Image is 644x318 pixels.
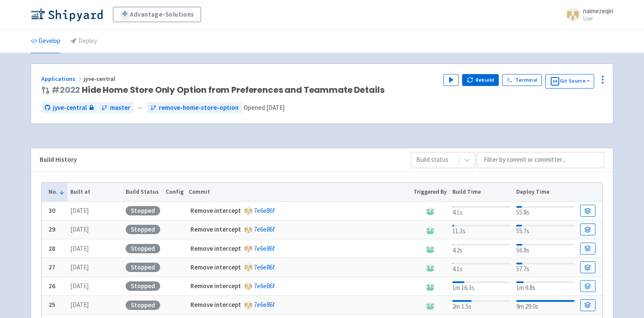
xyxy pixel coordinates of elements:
[147,102,242,114] a: remove-home-store-option
[113,7,201,22] a: Advantage-Solutions
[254,282,275,290] a: 7e6e86f
[580,299,595,311] a: Build Details
[190,244,241,252] strong: Remove intercept
[580,280,595,292] a: Build Details
[190,263,241,271] strong: Remove intercept
[126,206,160,215] div: Stopped
[49,187,65,196] button: No.
[190,282,241,290] strong: Remove intercept
[452,223,511,236] div: 11.3s
[580,223,595,235] a: Build Details
[452,280,511,293] div: 1m 16.3s
[516,298,575,312] div: 9m 29.0s
[126,263,160,272] div: Stopped
[67,183,123,201] th: Built at
[516,280,575,293] div: 1m 9.8s
[244,103,285,112] span: Opened
[70,225,89,233] time: [DATE]
[545,74,594,89] button: Git Source
[98,102,134,114] a: master
[49,244,55,252] b: 28
[254,263,275,271] a: 7e6e86f
[513,183,577,201] th: Deploy Time
[583,16,613,21] small: User
[126,225,160,234] div: Stopped
[41,75,83,83] a: Applications
[516,204,575,218] div: 55.8s
[254,244,275,252] a: 7e6e86f
[449,183,513,201] th: Build Time
[561,8,613,21] a: naimezeqiri User
[110,103,130,113] span: master
[126,281,160,291] div: Stopped
[443,74,459,86] button: Play
[137,103,144,113] span: ←
[71,29,97,53] a: Deploy
[477,152,604,168] input: Filter by commit or committer...
[123,183,163,201] th: Build Status
[49,225,55,233] b: 29
[452,204,511,218] div: 4.1s
[40,155,398,165] div: Build History
[49,282,55,290] b: 26
[516,261,575,274] div: 57.7s
[163,183,186,201] th: Config
[126,244,160,253] div: Stopped
[254,301,275,309] a: 7e6e86f
[580,205,595,217] a: Build Details
[452,261,511,274] div: 4.1s
[159,103,239,113] span: remove-home-store-option
[31,8,103,21] img: Shipyard logo
[452,298,511,312] div: 2m 1.5s
[583,7,613,15] span: naimezeqiri
[41,102,97,114] a: jyve-central
[452,242,511,255] div: 4.2s
[49,206,55,215] b: 30
[126,301,160,310] div: Stopped
[462,74,499,86] button: Rebuild
[53,103,87,113] span: jyve-central
[70,206,89,215] time: [DATE]
[70,301,89,309] time: [DATE]
[52,84,80,96] a: #2022
[186,183,411,201] th: Commit
[254,206,275,215] a: 7e6e86f
[31,29,60,53] a: Develop
[266,103,285,112] time: [DATE]
[83,75,117,83] span: jyve-central
[190,206,241,215] strong: Remove intercept
[580,243,595,255] a: Build Details
[254,225,275,233] a: 7e6e86f
[190,225,241,233] strong: Remove intercept
[580,261,595,273] a: Build Details
[70,263,89,271] time: [DATE]
[52,85,384,95] span: Hide Home Store Only Option from Preferences and Teammate Details
[70,282,89,290] time: [DATE]
[49,263,55,271] b: 27
[516,223,575,236] div: 55.7s
[411,183,450,201] th: Triggered By
[49,301,55,309] b: 25
[502,74,542,86] a: Terminal
[516,242,575,255] div: 56.8s
[190,301,241,309] strong: Remove intercept
[70,244,89,252] time: [DATE]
